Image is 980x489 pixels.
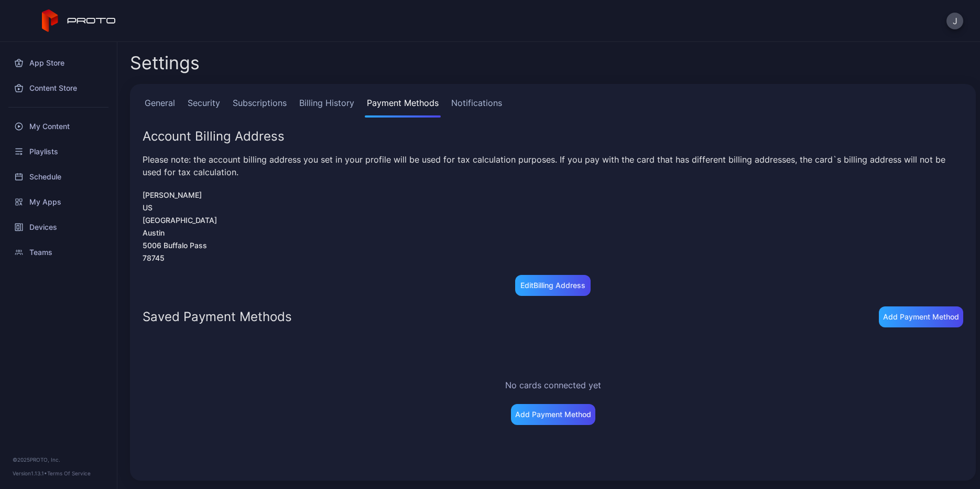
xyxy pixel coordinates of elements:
[6,240,111,265] a: Teams
[6,139,111,164] a: Playlists
[515,275,591,296] button: EditBilling Address
[515,410,591,419] div: Add Payment Method
[13,470,47,476] span: Version 1.13.1 •
[883,313,959,321] div: Add Payment Method
[879,306,963,327] button: Add Payment Method
[143,190,202,199] span: [PERSON_NAME]
[520,281,585,290] div: Edit Billing Address
[143,311,292,323] div: Saved Payment Methods
[143,216,217,225] span: [GEOGRAPHIC_DATA]
[6,114,111,139] a: My Content
[231,97,289,118] a: Subscriptions
[143,153,963,178] div: Please note: the account billing address you set in your profile will be used for tax calculation...
[143,241,207,250] span: 5006 Buffalo Pass
[365,97,441,118] a: Payment Methods
[143,253,165,262] span: 78745
[6,215,111,240] a: Devices
[143,97,177,118] a: General
[186,97,222,118] a: Security
[143,203,153,212] span: US
[130,54,200,72] h2: Settings
[13,455,104,464] div: © 2025 PROTO, Inc.
[143,130,963,143] div: Account Billing Address
[6,164,111,189] a: Schedule
[6,50,111,76] a: App Store
[449,97,504,118] a: Notifications
[505,379,601,391] div: No cards connected yet
[143,228,165,237] span: Austin
[946,13,963,29] button: J
[6,76,111,101] a: Content Store
[511,404,595,425] button: Add Payment Method
[6,189,111,215] a: My Apps
[297,97,356,118] a: Billing History
[47,470,91,476] a: Terms Of Service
